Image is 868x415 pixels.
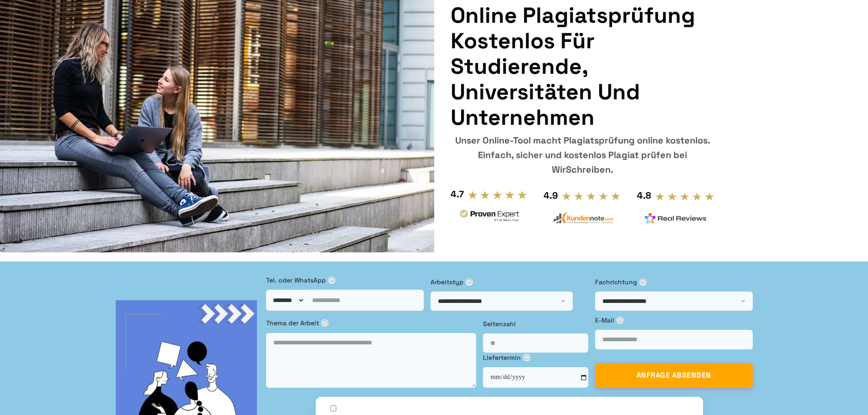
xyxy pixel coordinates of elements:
span: ⓘ [523,354,530,361]
div: 4.8 [637,188,651,203]
img: realreviews [645,213,707,224]
label: E-Mail [595,315,753,325]
span: ⓘ [639,278,647,286]
img: stars [655,192,714,202]
div: 4.9 [544,188,558,203]
img: stars [561,191,621,201]
label: Tel. oder WhatsApp [266,275,424,285]
span: ⓘ [328,277,335,284]
img: kundennote [551,212,613,224]
label: Arbeitstyp [431,277,588,287]
img: provenexpert [458,208,520,225]
div: Unser Online-Tool macht Plagiatsprüfung online kostenlos. Einfach, sicher und kostenlos Plagiat p... [451,133,714,177]
button: ANFRAGE ABSENDEN [595,363,753,388]
label: Thema der Arbeit [266,318,476,328]
h1: Online Plagiatsprüfung kostenlos für Studierende, Universitäten und Unternehmen [451,3,714,130]
div: 4.7 [451,187,464,201]
span: ⓘ [466,278,473,286]
label: Liefertermin [483,353,588,363]
img: stars [467,190,527,200]
label: Seitenzahl [483,319,588,329]
span: ⓘ [616,317,624,324]
span: ⓘ [321,319,329,327]
label: Fachrichtung [595,277,753,287]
